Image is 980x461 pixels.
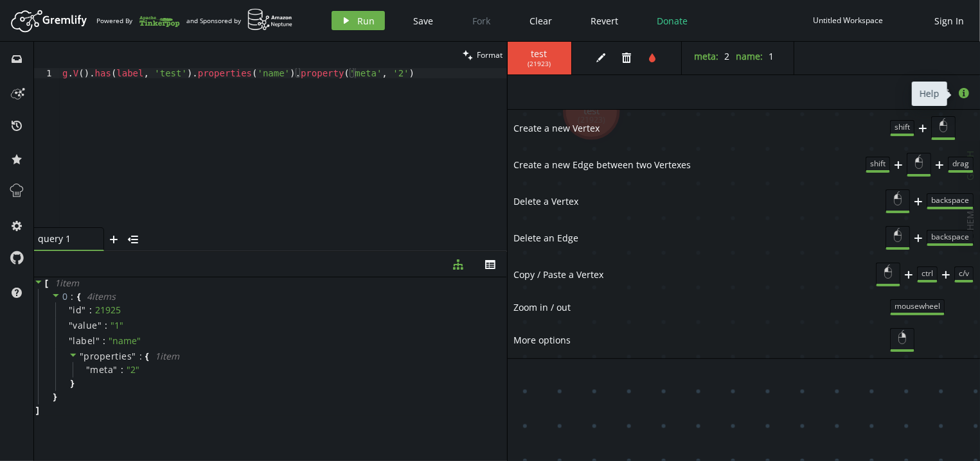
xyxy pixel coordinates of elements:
span: backspace [931,195,969,205]
span: Fork [473,15,491,27]
span: 0 [62,290,68,302]
span: " [69,335,73,347]
span: shift [870,159,886,169]
button: Run [332,11,385,30]
span: " 2 " [127,363,139,376]
span: 1 item [55,277,79,289]
span: Sign In [934,15,964,27]
div: Powered By [96,10,180,32]
span: [ [45,277,48,289]
span: Create a new Edge between two Vertexes [514,159,866,171]
span: 1 item [156,350,180,362]
button: Donate [648,11,698,30]
span: " [69,304,73,316]
span: : [103,335,106,347]
span: Copy / Paste a Vertex [514,269,877,281]
span: mousewheel [895,301,940,311]
span: " [114,363,118,376]
span: ctrl [922,268,933,279]
span: Clear [530,15,553,27]
span: Run [358,15,375,27]
span: " [80,350,84,362]
button: Save [404,11,443,30]
button: Fork [463,11,501,30]
div: Help [912,82,947,106]
span: : [89,304,92,316]
span: ( 21923 ) [528,60,551,68]
span: query 1 [38,233,89,245]
span: Format [477,49,503,60]
span: properties [84,350,132,362]
span: Create a new Vertex [514,123,890,134]
button: Format [459,42,507,68]
span: " [86,363,91,376]
span: Revert [591,15,619,27]
span: " name " [109,335,141,347]
span: " [69,319,73,331]
span: : [105,320,108,331]
span: Zoom in / out [514,302,890,313]
span: test [521,48,558,60]
span: label [73,335,96,347]
span: 2 [725,50,730,62]
span: " [98,319,102,331]
div: and Sponsored by [186,8,293,33]
span: Delete an Edge [514,232,886,244]
span: id [73,304,82,316]
span: shift [895,122,910,132]
span: ] [34,404,39,416]
span: : [71,291,75,302]
div: 1 [34,68,60,78]
button: Revert [582,11,628,30]
span: meta [91,364,114,376]
span: drag [952,159,969,169]
button: Clear [521,11,562,30]
div: 21925 [95,304,121,316]
span: } [69,378,74,389]
span: " [96,335,100,347]
span: value [73,320,98,331]
span: 4 item s [87,290,116,302]
span: : [121,364,123,376]
span: Donate [657,15,688,27]
button: Sign In [928,11,970,30]
span: " 1 " [111,319,124,331]
span: 1 [769,50,774,62]
span: : [139,351,143,362]
span: Delete a Vertex [514,196,886,207]
span: More options [514,335,890,346]
span: { [77,291,80,302]
span: " [82,304,87,316]
img: AWS Neptune [247,8,293,31]
label: meta : [695,50,719,62]
span: " [132,350,137,362]
span: c/v [959,268,969,279]
span: Save [414,15,434,27]
div: Untitled Workspace [814,15,884,25]
label: name : [736,50,763,62]
span: { [146,351,149,362]
span: } [51,391,57,403]
span: backspace [931,232,969,242]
